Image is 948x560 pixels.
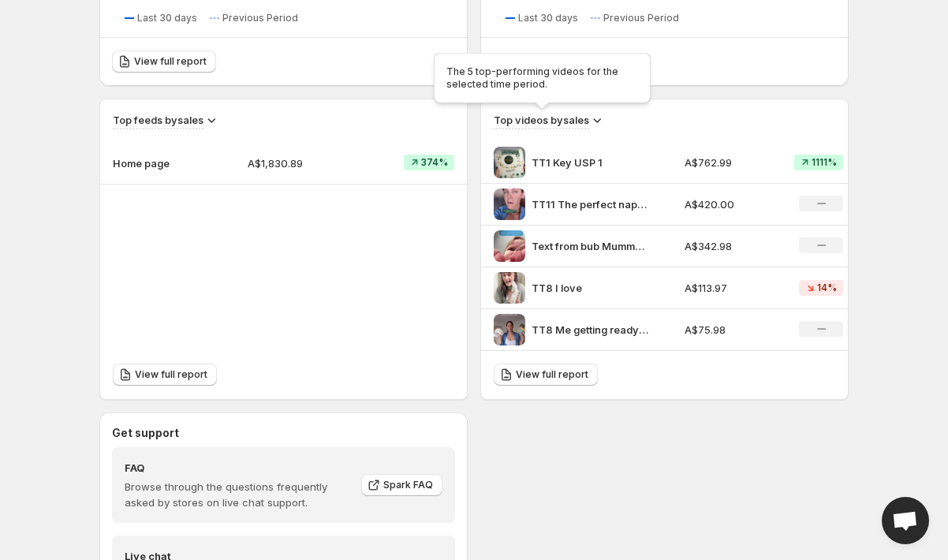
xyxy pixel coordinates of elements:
span: Previous Period [603,12,679,24]
p: TT1 Key USP 1 [532,155,650,170]
p: TT8 I love [532,280,650,296]
span: Spark FAQ [383,479,433,491]
img: Text from bub Mummy can you get those REALLY soft nappies again Reply Fuzzy Friends Already on it... [494,230,525,262]
p: TT8 Me getting ready to change nappies [532,322,650,338]
h4: FAQ [125,460,350,476]
span: Previous Period [222,12,298,24]
a: View full report [494,364,598,386]
p: TT11 The perfect nappies doesnt exis [532,196,650,212]
p: A$762.99 [685,155,776,170]
p: A$342.98 [685,238,776,254]
img: TT11 The perfect nappies doesnt exis [494,189,525,220]
p: Home page [113,155,192,171]
img: TT1 Key USP 1 [494,147,525,178]
p: A$75.98 [685,322,776,338]
span: 374% [421,156,448,169]
a: Open chat [882,497,929,544]
p: Text from bub Mummy can you get those REALLY soft nappies again Reply Fuzzy Friends Already on it... [532,238,650,254]
span: Last 30 days [137,12,197,24]
span: Last 30 days [518,12,578,24]
span: View full report [134,55,207,68]
a: View full report [113,364,217,386]
span: View full report [516,368,588,381]
p: A$420.00 [685,196,776,212]
h3: Top feeds by sales [113,112,203,128]
span: 14% [817,282,837,294]
img: TT8 Me getting ready to change nappies [494,314,525,345]
span: 1111% [812,156,837,169]
p: A$113.97 [685,280,776,296]
span: View full report [135,368,207,381]
img: TT8 I love [494,272,525,304]
a: Spark FAQ [361,474,442,496]
p: A$1,830.89 [248,155,357,171]
h3: Top videos by sales [494,112,589,128]
h3: Get support [112,425,179,441]
a: View full report [112,50,216,73]
p: Browse through the questions frequently asked by stores on live chat support. [125,479,350,510]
